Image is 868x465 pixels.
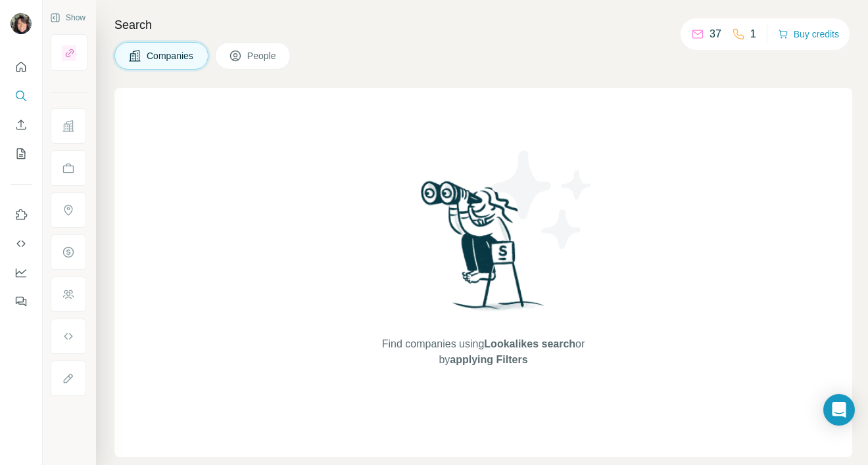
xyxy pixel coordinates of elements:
button: Use Surfe API [11,232,32,255]
img: Surfe Illustration - Woman searching with binoculars [415,177,552,324]
button: Show [41,8,95,28]
span: Lookalikes search [484,338,575,349]
button: Quick start [11,55,32,79]
button: Enrich CSV [11,113,32,137]
span: Companies [147,49,195,62]
button: Feedback [11,290,32,313]
h4: Search [114,16,852,34]
button: Use Surfe on LinkedIn [11,203,32,227]
img: Avatar [11,13,32,34]
span: applying Filters [450,354,527,365]
button: Dashboard [11,261,32,284]
img: Surfe Illustration - Stars [483,141,602,259]
p: 37 [710,26,721,42]
p: 1 [750,26,756,42]
button: Buy credits [778,25,839,43]
button: Search [11,84,32,108]
button: My lists [11,142,32,166]
span: People [247,49,277,62]
div: Open Intercom Messenger [823,394,855,426]
span: Find companies using or by [378,336,589,368]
